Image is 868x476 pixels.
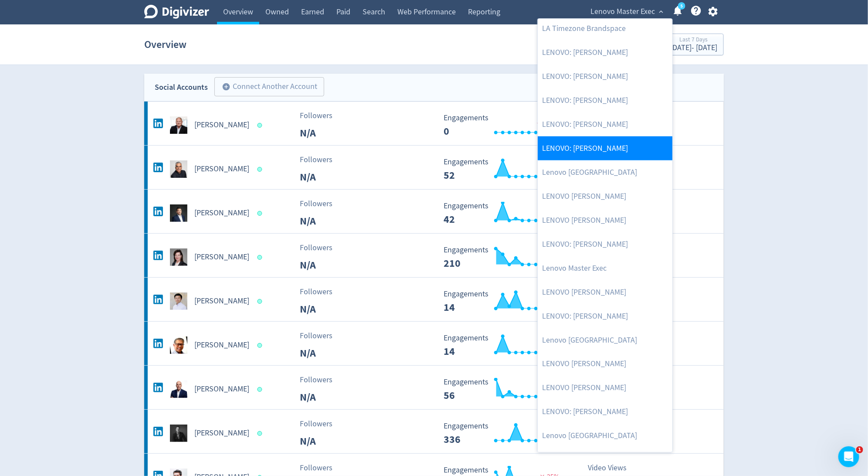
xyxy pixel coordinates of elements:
a: LENOVO [PERSON_NAME] [538,208,672,232]
a: LENOVO: [PERSON_NAME] [538,65,672,88]
a: LENOVO [PERSON_NAME] [538,280,672,304]
a: LENOVO: [PERSON_NAME] [538,112,672,136]
a: LENOVO: [PERSON_NAME] [538,41,672,65]
a: LENOVO [PERSON_NAME] [538,352,672,376]
a: LENOVO: [PERSON_NAME] [538,232,672,256]
a: LENOVO: [PERSON_NAME] [538,136,672,160]
a: LENOVO [PERSON_NAME] [538,184,672,208]
a: LENOVO: [PERSON_NAME] [538,400,672,424]
a: Lenovo [GEOGRAPHIC_DATA] [538,424,672,448]
a: LENOVO: [PERSON_NAME] [538,88,672,112]
a: LENOVO [PERSON_NAME] [538,448,672,472]
a: LA Timezone Brandspace [538,17,672,41]
a: Lenovo [GEOGRAPHIC_DATA] [538,328,672,352]
a: Lenovo Master Exec [538,256,672,280]
iframe: Intercom live chat [838,446,859,467]
a: LENOVO [PERSON_NAME] [538,376,672,400]
a: Lenovo [GEOGRAPHIC_DATA] [538,160,672,184]
a: LENOVO: [PERSON_NAME] [538,304,672,328]
span: 1 [856,446,863,453]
